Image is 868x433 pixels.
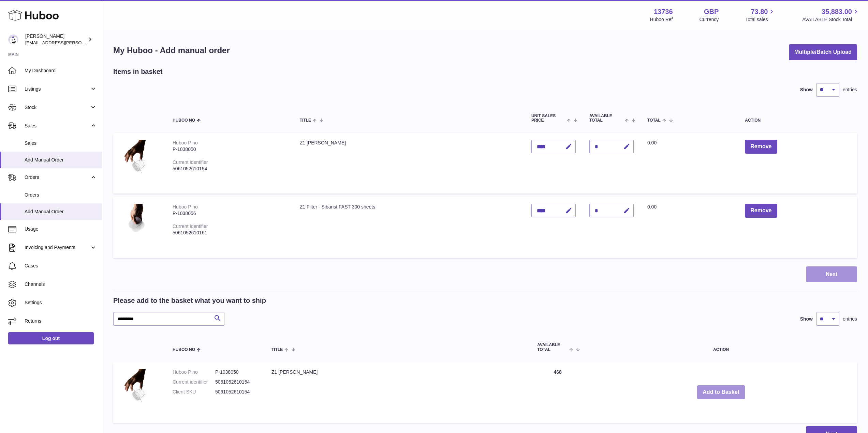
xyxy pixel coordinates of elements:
[537,343,568,352] span: AVAILABLE Total
[173,223,208,229] div: Current identifier
[8,34,18,45] img: horia@orea.uk
[173,146,286,153] div: P-1038050
[806,266,857,282] button: Next
[25,123,90,129] span: Sales
[173,118,195,123] span: Huboo no
[300,118,311,123] span: Title
[745,16,776,23] span: Total sales
[647,204,657,210] span: 0.00
[25,318,97,324] span: Returns
[25,40,137,45] span: [EMAIL_ADDRESS][PERSON_NAME][DOMAIN_NAME]
[751,7,768,16] span: 73.80
[800,87,813,93] label: Show
[25,67,97,74] span: My Dashboard
[697,385,745,399] button: Add to Basket
[700,16,719,23] div: Currency
[25,208,97,215] span: Add Manual Order
[25,174,90,181] span: Orders
[25,192,97,198] span: Orders
[800,316,813,322] label: Show
[113,296,266,305] h2: Please add to the basket what you want to ship
[25,299,97,306] span: Settings
[271,347,283,352] span: Title
[215,389,258,395] dd: 5061052610154
[173,159,208,165] div: Current identifier
[293,133,525,194] td: Z1 [PERSON_NAME]
[704,7,719,16] strong: GBP
[173,379,215,385] dt: Current identifier
[25,104,90,111] span: Stock
[265,362,530,423] td: Z1 [PERSON_NAME]
[647,118,661,123] span: Total
[215,379,258,385] dd: 5061052610154
[25,140,97,146] span: Sales
[745,204,777,218] button: Remove
[173,230,286,236] div: 5061052610161
[173,140,198,145] div: Huboo P no
[293,197,525,258] td: Z1 Filter - Sibarist FAST 300 sheets
[789,44,857,60] button: Multiple/Batch Upload
[802,16,860,23] span: AVAILABLE Stock Total
[173,347,195,352] span: Huboo no
[120,204,154,249] img: Z1 Filter - Sibarist FAST 300 sheets
[745,7,776,23] a: 73.80 Total sales
[843,87,857,93] span: entries
[25,86,90,92] span: Listings
[654,7,673,16] strong: 13736
[531,114,565,123] span: Unit Sales Price
[25,157,97,163] span: Add Manual Order
[585,336,857,358] th: Action
[8,332,94,344] a: Log out
[745,140,777,154] button: Remove
[113,67,163,76] h2: Items in basket
[25,33,87,46] div: [PERSON_NAME]
[589,114,623,123] span: AVAILABLE Total
[25,226,97,232] span: Usage
[745,118,850,123] div: Action
[173,166,286,172] div: 5061052610154
[530,362,585,423] td: 468
[120,369,154,414] img: Z1 Brewer
[215,369,258,375] dd: P-1038050
[173,369,215,375] dt: Huboo P no
[113,45,230,56] h1: My Huboo - Add manual order
[802,7,860,23] a: 35,883.00 AVAILABLE Stock Total
[843,316,857,322] span: entries
[25,263,97,269] span: Cases
[25,244,90,251] span: Invoicing and Payments
[647,140,657,145] span: 0.00
[650,16,673,23] div: Huboo Ref
[25,281,97,288] span: Channels
[173,210,286,217] div: P-1038056
[822,7,852,16] span: 35,883.00
[173,389,215,395] dt: Client SKU
[120,140,154,185] img: Z1 Brewer
[173,204,198,210] div: Huboo P no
